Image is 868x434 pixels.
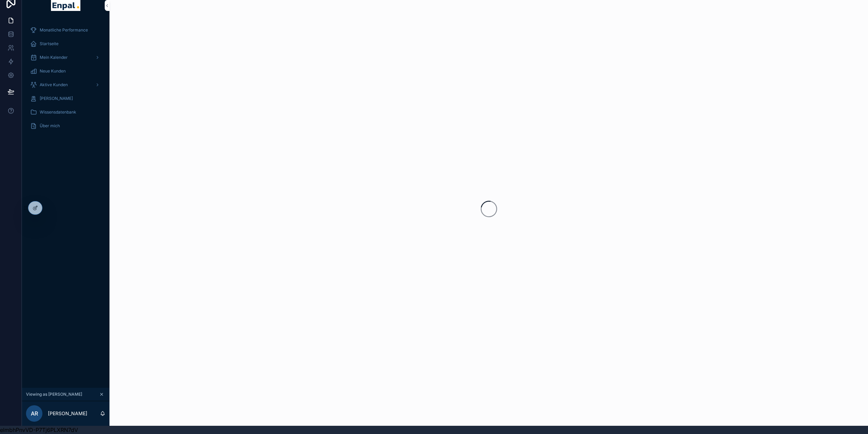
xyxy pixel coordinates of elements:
[40,123,60,129] span: Über mich
[40,27,88,33] span: Monatliche Performance
[40,82,68,88] span: Aktive Kunden
[40,55,68,60] span: Mein Kalender
[26,65,105,77] a: Neue Kunden
[40,96,73,101] span: [PERSON_NAME]
[26,38,105,50] a: Startseite
[26,392,82,397] span: Viewing as [PERSON_NAME]
[48,410,87,417] p: [PERSON_NAME]
[22,19,109,141] div: scrollable content
[31,409,38,418] span: AR
[26,120,105,132] a: Über mich
[26,106,105,118] a: Wissensdatenbank
[26,79,105,91] a: Aktive Kunden
[26,51,105,64] a: Mein Kalender
[40,68,66,74] span: Neue Kunden
[40,41,59,47] span: Startseite
[26,92,105,105] a: [PERSON_NAME]
[26,24,105,36] a: Monatliche Performance
[40,109,76,115] span: Wissensdatenbank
